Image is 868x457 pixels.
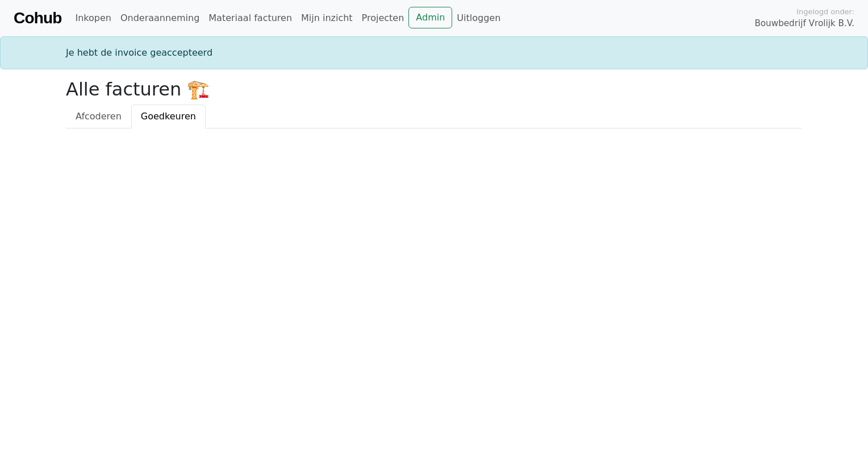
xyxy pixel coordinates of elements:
[408,7,452,28] a: Admin
[70,7,115,30] a: Inkopen
[14,5,61,32] a: Cohub
[141,111,196,122] span: Goedkeuren
[131,105,206,128] a: Goedkeuren
[357,7,409,30] a: Projecten
[116,7,204,30] a: Onderaanneming
[452,7,505,30] a: Uitloggen
[754,17,854,30] span: Bouwbedrijf Vrolijk B.V.
[796,6,854,17] span: Ingelogd onder:
[76,111,122,122] span: Afcoderen
[59,46,809,60] div: Je hebt de invoice geaccepteerd
[66,105,131,128] a: Afcoderen
[66,78,802,100] h2: Alle facturen 🏗️
[204,7,297,30] a: Materiaal facturen
[297,7,357,30] a: Mijn inzicht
